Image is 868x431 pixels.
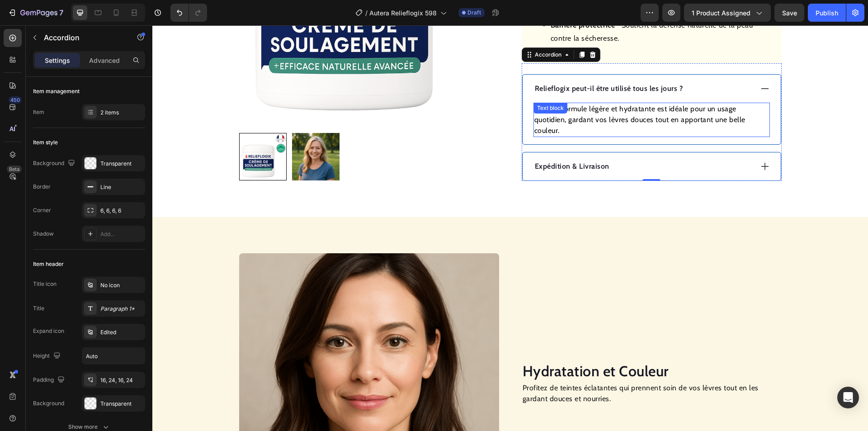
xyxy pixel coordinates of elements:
[33,157,77,170] div: Background
[365,8,368,18] span: /
[816,8,838,18] div: Publish
[33,183,51,191] div: Border
[9,96,22,104] div: 450
[33,138,58,147] div: Item style
[383,79,413,87] div: Text block
[33,87,80,95] div: Item management
[382,58,531,69] p: Relieflogix peut-il être utilisé tous les jours ?
[100,305,143,313] div: Paragraph 1*
[33,399,64,407] div: Background
[33,327,64,335] div: Expand icon
[100,328,143,336] div: Edited
[45,56,70,65] p: Settings
[782,9,797,17] span: Save
[33,280,57,288] div: Title icon
[837,387,859,408] div: Open Intercom Messenger
[7,166,22,173] div: Beta
[467,9,481,17] span: Draft
[692,8,750,18] span: 1 product assigned
[100,109,143,117] div: 2 items
[44,32,121,43] p: Accordion
[33,374,66,386] div: Padding
[100,281,143,289] div: No icon
[89,56,120,65] p: Advanced
[100,160,143,168] div: Transparent
[808,4,846,22] button: Publish
[82,348,145,364] input: Auto
[33,206,51,214] div: Corner
[4,4,67,22] button: 7
[33,260,64,268] div: Item header
[370,357,628,379] p: Profitez de teintes éclatantes qui prennent soin de vos lèvres tout en les gardant douces et nour...
[170,4,207,22] div: Undo/Redo
[100,183,143,191] div: Line
[382,78,617,111] p: Oui ! Sa formule légère et hydratante est idéale pour un usage quotidien, gardant vos lèvres douc...
[684,4,771,22] button: 1 product assigned
[33,108,44,116] div: Item
[100,230,143,238] div: Add...
[152,25,868,431] iframe: Design area
[100,376,143,384] div: 16, 24, 16, 24
[33,304,44,313] div: Title
[59,7,63,18] p: 7
[33,230,54,238] div: Shadow
[100,400,143,408] div: Transparent
[381,57,532,70] div: Rich Text Editor. Editing area: main
[369,8,437,18] span: Autera Relieflogix 598
[381,134,458,148] div: Rich Text Editor. Editing area: main
[33,350,62,362] div: Height
[369,336,629,356] h2: Hydratation et Couleur
[100,207,143,215] div: 6, 6, 6, 6
[382,136,457,147] p: Expédition & Livraison
[381,25,411,33] div: Accordion
[774,4,804,22] button: Save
